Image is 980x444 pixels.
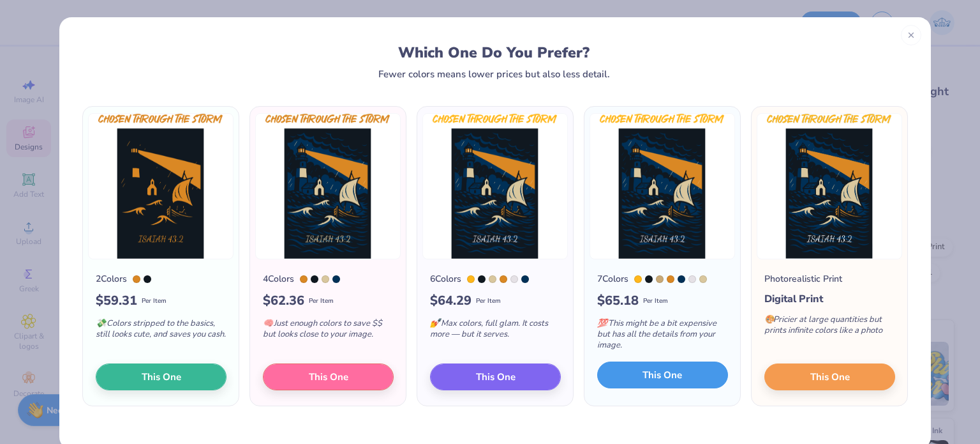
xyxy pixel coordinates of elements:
[478,275,486,283] div: Black 6 C
[430,318,440,329] span: 💅
[263,272,294,286] div: 4 Colors
[634,275,642,283] div: 1235 C
[645,275,653,283] div: Black 6 C
[322,275,329,283] div: 7501 C
[255,113,401,259] img: 4 color option
[141,370,181,385] span: This One
[699,275,707,283] div: 7501 C
[378,69,610,79] div: Fewer colors means lower prices but also less detail.
[96,318,106,329] span: 💸
[263,318,273,329] span: 🧠
[688,275,696,283] div: 663 C
[475,370,515,385] span: This One
[309,296,334,306] span: Per Item
[96,272,127,286] div: 2 Colors
[500,275,507,283] div: 7569 C
[300,275,308,283] div: 7569 C
[332,275,340,283] div: 540 C
[430,310,561,353] div: Max colors, full glam. It costs more — but it serves.
[476,296,501,306] span: Per Item
[430,272,461,286] div: 6 Colors
[430,291,471,310] span: $ 64.29
[597,291,639,310] span: $ 65.18
[142,296,167,306] span: Per Item
[133,275,140,283] div: 7569 C
[263,291,304,310] span: $ 62.36
[489,275,496,283] div: 7501 C
[764,364,895,390] button: This One
[144,275,151,283] div: Black 6 C
[643,296,668,306] span: Per Item
[308,370,348,385] span: This One
[764,307,895,349] div: Pricier at large quantities but prints infinite colors like a photo
[96,364,226,390] button: This One
[764,314,775,325] span: 🎨
[263,310,394,353] div: Just enough colors to save $$ but looks close to your image.
[422,113,568,259] img: 6 color option
[521,275,529,283] div: 540 C
[764,291,895,307] div: Digital Print
[764,272,842,286] div: Photorealistic Print
[96,310,226,353] div: Colors stripped to the basics, still looks cute, and saves you cash.
[96,291,137,310] span: $ 59.31
[510,275,518,283] div: 663 C
[94,44,895,61] div: Which One Do You Prefer?
[642,368,682,383] span: This One
[590,113,735,259] img: 7 color option
[597,310,728,364] div: This might be a bit expensive but has all the details from your image.
[656,275,664,283] div: 466 C
[597,272,628,286] div: 7 Colors
[88,113,234,259] img: 2 color option
[678,275,685,283] div: 540 C
[597,362,728,388] button: This One
[263,364,394,390] button: This One
[667,275,674,283] div: 7569 C
[810,370,849,385] span: This One
[311,275,318,283] div: Black 6 C
[597,318,607,329] span: 💯
[757,113,902,259] img: Photorealistic preview
[467,275,475,283] div: 1235 C
[430,364,561,390] button: This One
